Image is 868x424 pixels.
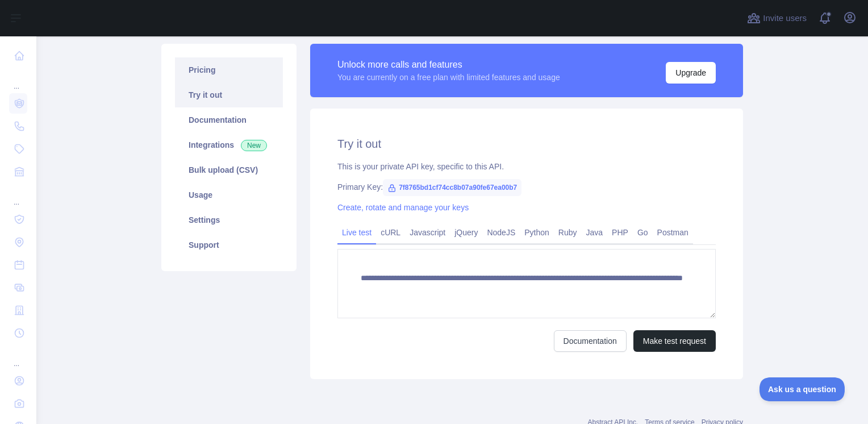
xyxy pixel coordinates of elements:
[337,58,560,72] div: Unlock more calls and features
[175,82,283,107] a: Try it out
[337,161,716,172] div: This is your private API key, specific to this API.
[759,377,845,401] iframe: Toggle Customer Support
[633,330,716,352] button: Make test request
[376,223,405,242] a: cURL
[337,136,716,152] h2: Try it out
[554,330,627,352] a: Documentation
[520,223,554,242] a: Python
[337,223,376,242] a: Live test
[9,184,27,207] div: ...
[582,223,608,242] a: Java
[450,223,482,242] a: jQuery
[241,140,267,151] span: New
[763,12,807,25] span: Invite users
[175,57,283,82] a: Pricing
[383,179,521,196] span: 7f8765bd1cf74cc8b07a90fe67ea00b7
[337,181,716,193] div: Primary Key:
[9,68,27,91] div: ...
[653,223,693,242] a: Postman
[9,346,27,368] div: ...
[482,223,520,242] a: NodeJS
[175,107,283,132] a: Documentation
[666,62,716,84] button: Upgrade
[554,223,582,242] a: Ruby
[745,9,809,27] button: Invite users
[175,132,283,157] a: Integrations New
[405,223,450,242] a: Javascript
[175,157,283,182] a: Bulk upload (CSV)
[633,223,653,242] a: Go
[175,232,283,257] a: Support
[337,72,560,83] div: You are currently on a free plan with limited features and usage
[175,182,283,207] a: Usage
[607,223,633,242] a: PHP
[337,203,469,212] a: Create, rotate and manage your keys
[175,207,283,232] a: Settings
